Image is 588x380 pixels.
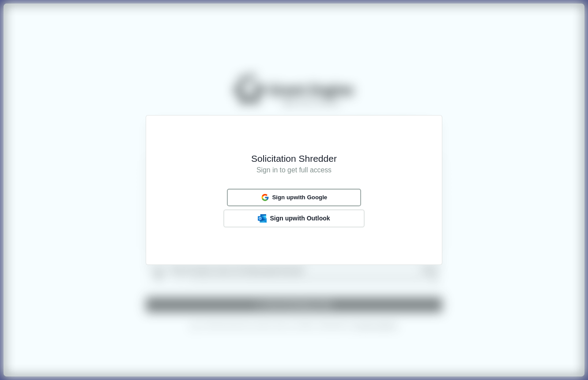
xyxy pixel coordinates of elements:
[258,214,267,223] img: Outlook Logo
[272,194,327,201] span: Sign up with Google
[270,215,330,222] span: Sign up with Outlook
[158,153,430,165] h1: Solicitation Shredder
[158,165,430,176] h1: Sign in to get full access
[223,209,365,227] button: Outlook LogoSign upwith Outlook
[227,189,361,206] button: Sign upwith Google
